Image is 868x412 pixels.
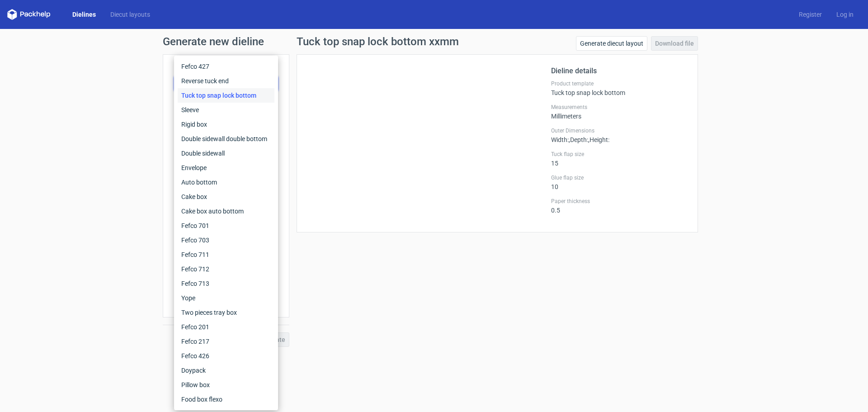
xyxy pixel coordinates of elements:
a: Register [792,10,829,19]
div: Fefco 711 [178,247,274,262]
div: Sleeve [178,103,274,117]
div: Pillow box [178,378,274,392]
div: Fefco 426 [178,349,274,363]
label: Paper thickness [551,198,687,205]
div: Yope [178,291,274,305]
div: Food box flexo [178,392,274,407]
span: , Height : [588,136,609,143]
label: Outer Dimensions [551,127,687,134]
div: Fefco 201 [178,320,274,334]
label: Measurements [551,104,687,111]
div: Fefco 427 [178,59,274,74]
a: Log in [829,10,861,19]
div: 10 [551,174,687,190]
div: Double sidewall [178,146,274,161]
label: Glue flap size [551,174,687,181]
div: Tuck top snap lock bottom [551,80,687,96]
span: Width : [551,136,569,143]
div: Double sidewall double bottom [178,132,274,146]
a: Dielines [65,10,103,19]
div: 0.5 [551,198,687,214]
a: Generate diecut layout [576,36,647,51]
div: Tuck top snap lock bottom [178,88,274,103]
div: Fefco 712 [178,262,274,276]
label: Product template [551,80,687,87]
div: Fefco 217 [178,334,274,349]
h1: Tuck top snap lock bottom xxmm [297,36,459,47]
div: Fefco 703 [178,233,274,247]
div: Doypack [178,363,274,378]
div: Auto bottom [178,175,274,189]
div: Envelope [178,161,274,175]
div: Cake box [178,189,274,204]
h2: Dieline details [551,66,687,76]
div: Fefco 713 [178,276,274,291]
div: Rigid box [178,117,274,132]
div: 15 [551,151,687,167]
a: Diecut layouts [103,10,157,19]
div: Fefco 701 [178,218,274,233]
div: Two pieces tray box [178,305,274,320]
div: Millimeters [551,104,687,120]
div: Reverse tuck end [178,74,274,88]
label: Tuck flap size [551,151,687,158]
h1: Generate new dieline [163,36,705,47]
div: Cake box auto bottom [178,204,274,218]
span: , Depth : [569,136,588,143]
